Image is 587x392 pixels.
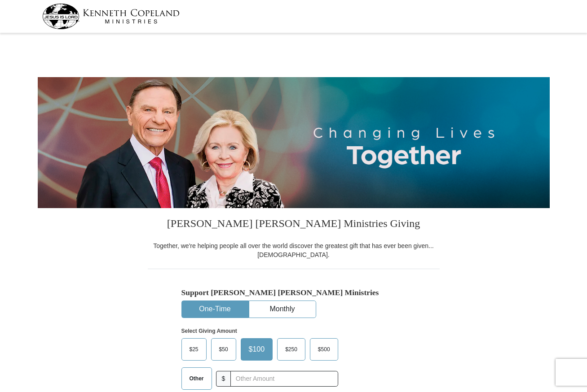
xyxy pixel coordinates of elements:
span: $500 [313,343,335,356]
img: kcm-header-logo.svg [42,4,180,29]
span: $25 [185,343,203,356]
strong: Select Giving Amount [181,328,237,334]
h5: Support [PERSON_NAME] [PERSON_NAME] Ministries [181,288,406,297]
span: $250 [281,343,302,356]
input: Other Amount [230,371,338,387]
span: $ [216,371,231,387]
span: Other [185,372,208,385]
button: One-Time [182,301,248,318]
h3: [PERSON_NAME] [PERSON_NAME] Ministries Giving [148,208,440,241]
div: Together, we're helping people all over the world discover the greatest gift that has ever been g... [148,241,440,259]
span: $50 [215,343,233,356]
span: $100 [244,343,269,356]
button: Monthly [249,301,316,318]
